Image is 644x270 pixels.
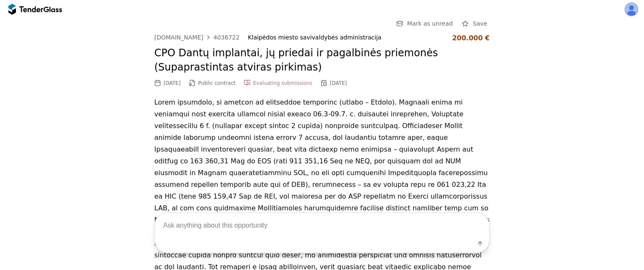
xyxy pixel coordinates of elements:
h2: CPO Dantų implantai, jų priedai ir pagalbinės priemonės (Supaprastintas atviras pirkimas) [154,46,490,74]
span: Evaluating submissions [253,80,312,86]
div: [DATE] [330,80,347,86]
div: 200.000 € [452,34,490,42]
div: Klaipėdos miesto savivaldybės administracija [248,34,444,41]
button: Save [460,18,490,29]
span: Mark as unread [407,20,453,27]
button: Mark as unread [394,18,455,29]
span: Save [473,20,487,27]
div: [DATE] [164,80,181,86]
div: [DOMAIN_NAME] [154,34,203,40]
div: 4036722 [213,34,239,40]
span: Public contract [198,80,236,86]
a: [DOMAIN_NAME]4036722 [154,34,239,41]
